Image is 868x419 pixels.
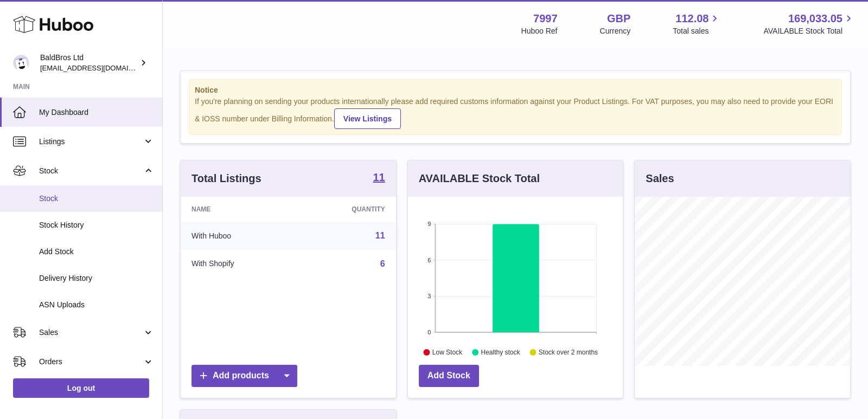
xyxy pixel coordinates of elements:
[13,378,149,398] a: Log out
[646,171,674,186] h3: Sales
[39,327,143,338] span: Sales
[39,137,143,147] span: Listings
[788,11,843,26] span: 169,033.05
[39,273,154,283] span: Delivery History
[192,365,297,387] a: Add products
[600,26,631,36] div: Currency
[334,108,401,129] a: View Listings
[39,166,143,176] span: Stock
[427,293,431,299] text: 3
[607,11,630,26] strong: GBP
[427,329,431,336] text: 0
[419,171,540,186] h3: AVAILABLE Stock Total
[39,247,154,257] span: Add Stock
[763,26,855,36] span: AVAILABLE Stock Total
[380,259,385,268] a: 6
[181,222,297,250] td: With Huboo
[763,11,855,36] a: 169,033.05 AVAILABLE Stock Total
[427,221,431,227] text: 9
[195,85,836,95] strong: Notice
[13,55,29,71] img: baldbrothersblog@gmail.com
[181,250,297,278] td: With Shopify
[40,53,138,73] div: BaldBros Ltd
[192,171,261,186] h3: Total Listings
[521,26,558,36] div: Huboo Ref
[675,11,709,26] span: 112.08
[427,257,431,263] text: 6
[39,107,154,118] span: My Dashboard
[195,96,836,129] div: If you're planning on sending your products internationally please add required customs informati...
[373,172,385,183] strong: 11
[181,197,297,222] th: Name
[419,365,479,387] a: Add Stock
[297,197,396,222] th: Quantity
[40,63,159,72] span: [EMAIL_ADDRESS][DOMAIN_NAME]
[539,349,598,356] text: Stock over 2 months
[432,349,463,356] text: Low Stock
[375,231,385,240] a: 11
[39,194,154,204] span: Stock
[533,11,558,26] strong: 7997
[39,357,143,367] span: Orders
[373,172,385,185] a: 11
[673,26,721,36] span: Total sales
[673,11,721,36] a: 112.08 Total sales
[481,349,520,356] text: Healthy stock
[39,300,154,310] span: ASN Uploads
[39,220,154,230] span: Stock History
